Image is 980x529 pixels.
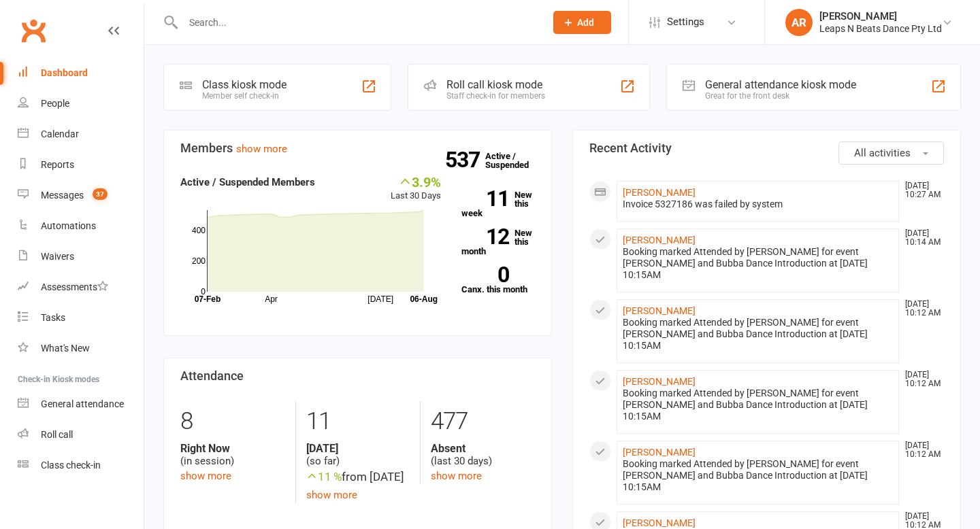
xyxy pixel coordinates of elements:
[41,251,74,262] div: Waivers
[180,442,285,455] strong: Right Now
[41,67,88,78] div: Dashboard
[18,211,144,241] a: Automations
[623,388,893,422] div: Booking marked Attended by [PERSON_NAME] for event [PERSON_NAME] and Bubba Dance Introduction at ...
[180,442,285,468] div: (in session)
[306,489,357,501] a: show more
[705,78,856,91] div: General attendance kiosk mode
[623,376,696,387] a: [PERSON_NAME]
[41,312,65,323] div: Tasks
[236,143,287,155] a: show more
[838,141,944,165] button: All activities
[18,303,144,333] a: Tasks
[819,22,942,35] div: Leaps N Beats Dance Pty Ltd
[306,442,410,468] div: (so far)
[446,91,545,101] div: Staff check-in for members
[180,369,535,383] h3: Attendance
[16,14,50,48] a: Clubworx
[446,78,545,91] div: Roll call kiosk mode
[431,442,535,468] div: (last 30 days)
[306,401,410,442] div: 11
[431,470,482,482] a: show more
[819,10,942,22] div: [PERSON_NAME]
[898,300,943,318] time: [DATE] 10:12 AM
[485,141,545,180] a: 537Active / Suspended
[41,190,84,201] div: Messages
[18,333,144,364] a: What's New
[898,182,943,199] time: [DATE] 10:27 AM
[391,174,441,189] div: 3.9%
[431,401,535,442] div: 477
[41,159,74,170] div: Reports
[623,246,893,281] div: Booking marked Attended by [PERSON_NAME] for event [PERSON_NAME] and Bubba Dance Introduction at ...
[41,220,96,231] div: Automations
[577,17,594,28] span: Add
[898,229,943,247] time: [DATE] 10:14 AM
[41,98,69,109] div: People
[18,241,144,272] a: Waivers
[180,470,231,482] a: show more
[461,190,535,218] a: 11New this week
[18,450,144,481] a: Class kiosk mode
[18,58,144,88] a: Dashboard
[785,9,813,36] div: AR
[202,78,287,91] div: Class kiosk mode
[623,199,893,210] div: Invoice 5327186 was failed by system
[18,88,144,119] a: People
[623,458,893,493] div: Booking marked Attended by [PERSON_NAME] for event [PERSON_NAME] and Bubba Dance Introduction at ...
[623,317,893,352] div: Booking marked Attended by [PERSON_NAME] for event [PERSON_NAME] and Bubba Dance Introduction at ...
[93,188,108,200] span: 37
[461,226,509,247] strong: 12
[41,429,73,440] div: Roll call
[623,517,696,528] a: [PERSON_NAME]
[18,420,144,450] a: Roll call
[41,281,108,292] div: Assessments
[180,176,315,188] strong: Active / Suspended Members
[623,187,696,198] a: [PERSON_NAME]
[461,228,535,256] a: 12New this month
[18,119,144,150] a: Calendar
[306,470,342,483] span: 11 %
[553,11,611,34] button: Add
[667,7,704,37] span: Settings
[391,174,441,203] div: Last 30 Days
[180,141,535,155] h3: Members
[461,264,509,285] strong: 0
[41,398,124,409] div: General attendance
[41,460,101,471] div: Class check-in
[202,91,287,101] div: Member self check-in
[41,129,79,139] div: Calendar
[898,441,943,459] time: [DATE] 10:12 AM
[431,442,535,455] strong: Absent
[306,468,410,486] div: from [DATE]
[461,267,535,294] a: 0Canx. this month
[623,447,696,458] a: [PERSON_NAME]
[854,147,911,159] span: All activities
[589,141,944,155] h3: Recent Activity
[623,235,696,245] a: [PERSON_NAME]
[306,442,410,455] strong: [DATE]
[898,371,943,388] time: [DATE] 10:12 AM
[18,180,144,211] a: Messages 37
[179,13,536,32] input: Search...
[18,272,144,303] a: Assessments
[41,343,90,354] div: What's New
[705,91,856,101] div: Great for the front desk
[445,150,485,170] strong: 537
[461,188,509,209] strong: 11
[623,305,696,316] a: [PERSON_NAME]
[180,401,285,442] div: 8
[18,150,144,180] a: Reports
[18,389,144,420] a: General attendance kiosk mode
